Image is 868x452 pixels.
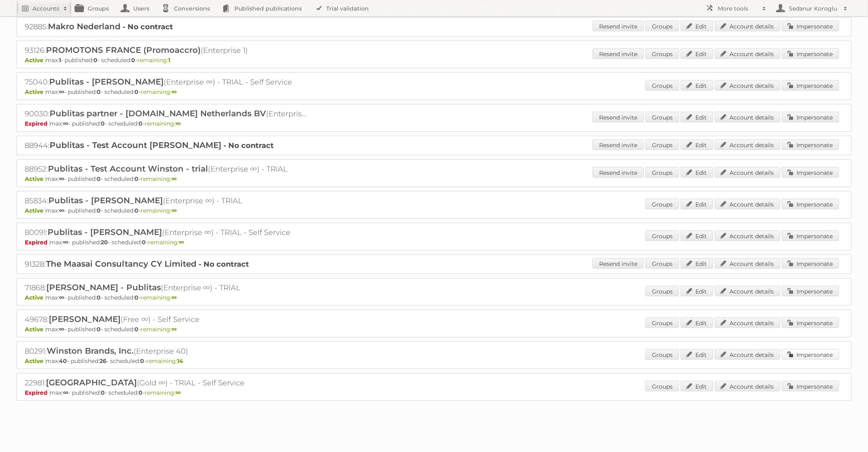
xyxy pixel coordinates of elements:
p: max: - published: - scheduled: - [25,120,843,127]
h2: Accounts [32,4,59,13]
span: Active [25,294,45,301]
a: Resend invite [593,139,644,150]
strong: 0 [140,357,144,365]
a: Edit [681,199,713,209]
strong: 0 [134,175,139,183]
p: max: - published: - scheduled: - [25,207,843,214]
span: Expired [25,389,50,396]
a: Account details [715,21,780,31]
span: Publitas - Test Account [PERSON_NAME] [50,140,221,150]
strong: ∞ [59,207,64,214]
a: Impersonate [782,139,839,150]
strong: 0 [97,175,101,183]
a: Account details [715,167,780,178]
a: 91328:The Maasai Consultancy CY Limited - No contract [25,260,249,269]
strong: 0 [97,88,101,96]
span: Makro Nederland [48,22,121,31]
span: [PERSON_NAME] - Publitas [46,282,161,292]
a: Groups [645,167,679,178]
strong: 0 [134,88,139,96]
strong: 1 [168,57,170,64]
span: Active [25,207,45,214]
strong: 40 [59,357,67,365]
h2: 93126: (Enterprise 1) [25,45,309,56]
a: Impersonate [782,349,839,360]
strong: 0 [134,207,139,214]
a: Account details [715,349,780,360]
a: Account details [715,139,780,150]
strong: 1 [59,57,61,64]
a: Edit [681,48,713,59]
a: Resend invite [593,21,644,31]
a: Resend invite [593,167,644,178]
a: Groups [645,199,679,209]
span: remaining: [137,57,170,64]
a: Resend invite [593,258,644,269]
a: Impersonate [782,317,839,328]
a: Account details [715,80,780,91]
span: [GEOGRAPHIC_DATA] [46,378,137,387]
strong: ∞ [175,120,181,127]
span: remaining: [146,357,183,365]
a: Account details [715,258,780,269]
a: Groups [645,139,679,150]
strong: 0 [134,326,139,333]
strong: 20 [101,239,108,246]
a: Edit [681,167,713,178]
span: Expired [25,239,50,246]
strong: ∞ [59,294,64,301]
strong: 0 [93,57,97,64]
a: Edit [681,258,713,269]
a: Impersonate [782,286,839,296]
a: Account details [715,381,780,391]
h2: 80091: (Enterprise ∞) - TRIAL - Self Service [25,227,309,238]
a: Impersonate [782,167,839,178]
strong: ∞ [63,120,68,127]
a: Edit [681,349,713,360]
a: Resend invite [593,112,644,122]
a: Edit [681,317,713,328]
p: max: - published: - scheduled: - [25,175,843,183]
span: remaining: [145,120,181,127]
span: Publitas - Test Account Winston - trial [48,164,208,174]
a: Edit [681,286,713,296]
h2: 22981: (Gold ∞) - TRIAL - Self Service [25,378,309,388]
a: 88944:Publitas - Test Account [PERSON_NAME] - No contract [25,141,274,150]
span: remaining: [141,207,177,214]
a: 92885:Makro Nederland - No contract [25,22,173,31]
p: max: - published: - scheduled: - [25,88,843,96]
span: remaining: [141,294,177,301]
a: Groups [645,258,679,269]
a: Impersonate [782,230,839,241]
span: Winston Brands, Inc. [47,346,134,356]
span: Active [25,175,45,183]
strong: - No contract [223,141,274,150]
strong: ∞ [171,207,177,214]
strong: ∞ [179,239,184,246]
strong: 0 [134,294,139,301]
h2: Sedanur Koroglu [787,4,840,13]
h2: 49678: (Free ∞) - Self Service [25,314,309,325]
span: remaining: [145,389,181,396]
strong: ∞ [59,175,64,183]
h2: More tools [718,4,758,13]
span: remaining: [141,175,177,183]
span: Active [25,88,45,96]
strong: - No contract [199,260,249,269]
a: Account details [715,286,780,296]
strong: 0 [97,294,101,301]
a: Edit [681,112,713,122]
strong: ∞ [171,88,177,96]
h2: 88952: (Enterprise ∞) - TRIAL [25,164,309,174]
strong: 0 [97,207,101,214]
p: max: - published: - scheduled: - [25,326,843,333]
span: Active [25,357,45,365]
span: Publitas - [PERSON_NAME] [49,77,164,87]
span: Active [25,57,45,64]
a: Groups [645,80,679,91]
span: Expired [25,120,50,127]
a: Groups [645,286,679,296]
a: Impersonate [782,21,839,31]
span: Publitas - [PERSON_NAME] [48,196,163,205]
strong: 0 [101,389,105,396]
